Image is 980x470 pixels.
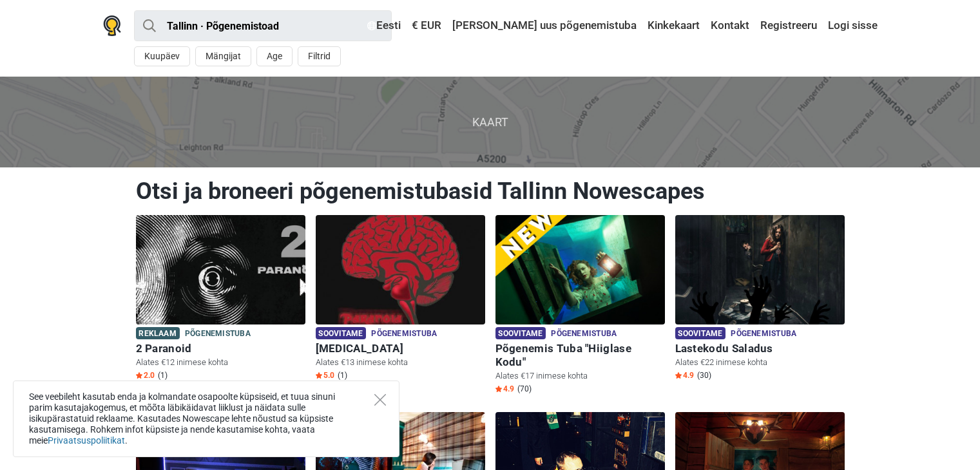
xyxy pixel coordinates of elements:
[48,435,125,446] a: Privaatsuspoliitikat
[495,386,502,392] img: Star
[316,342,485,355] h6: [MEDICAL_DATA]
[517,384,532,394] span: (70)
[136,177,845,205] h1: Otsi ja broneeri põgenemistubasid Tallinn Nowescapes
[495,215,665,397] a: Põgenemis Tuba "Hiiglase Kodu" Soovitame Põgenemistuba Põgenemis Tuba "Hiiglase Kodu" Alates €17 ...
[697,370,711,381] span: (30)
[298,46,341,66] button: Filtrid
[364,14,404,37] a: Eesti
[158,370,168,381] span: (1)
[134,10,392,41] input: proovi “Tallinn”
[316,370,334,381] span: 5.0
[495,327,546,339] span: Soovitame
[757,14,820,37] a: Registreeru
[495,370,665,382] p: Alates €17 inimese kohta
[195,46,251,66] button: Mängijat
[103,15,121,36] img: Nowescape logo
[136,370,155,381] span: 2.0
[825,14,878,37] a: Logi sisse
[371,327,437,341] span: Põgenemistuba
[256,46,293,66] button: Age
[185,327,251,341] span: Põgenemistuba
[136,357,305,368] p: Alates €12 inimese kohta
[316,215,485,324] img: Paranoia
[675,215,845,383] a: Lastekodu Saladus Soovitame Põgenemistuba Lastekodu Saladus Alates €22 inimese kohta Star4.9 (30)
[136,342,305,355] h6: 2 Paranoid
[316,357,485,368] p: Alates €13 inimese kohta
[675,357,845,368] p: Alates €22 inimese kohta
[675,342,845,355] h6: Lastekodu Saladus
[136,327,180,339] span: Reklaam
[644,14,703,37] a: Kinkekaart
[134,46,190,66] button: Kuupäev
[675,372,682,379] img: Star
[675,327,726,339] span: Soovitame
[374,394,386,406] button: Close
[675,215,845,324] img: Lastekodu Saladus
[449,14,640,37] a: [PERSON_NAME] uus põgenemistuba
[707,14,753,37] a: Kontakt
[136,372,142,379] img: Star
[408,14,445,37] a: € EUR
[675,370,694,381] span: 4.9
[731,327,796,341] span: Põgenemistuba
[551,327,617,341] span: Põgenemistuba
[495,342,665,369] h6: Põgenemis Tuba "Hiiglase Kodu"
[316,215,485,383] a: Paranoia Soovitame Põgenemistuba [MEDICAL_DATA] Alates €13 inimese kohta Star5.0 (1)
[136,215,305,383] a: 2 Paranoid Reklaam Põgenemistuba 2 Paranoid Alates €12 inimese kohta Star2.0 (1)
[338,370,347,381] span: (1)
[13,381,399,457] div: See veebileht kasutab enda ja kolmandate osapoolte küpsiseid, et tuua sinuni parim kasutajakogemu...
[495,215,665,324] img: Põgenemis Tuba "Hiiglase Kodu"
[495,384,514,394] span: 4.9
[316,372,322,379] img: Star
[367,21,376,30] img: Eesti
[316,327,367,339] span: Soovitame
[136,215,305,324] img: 2 Paranoid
